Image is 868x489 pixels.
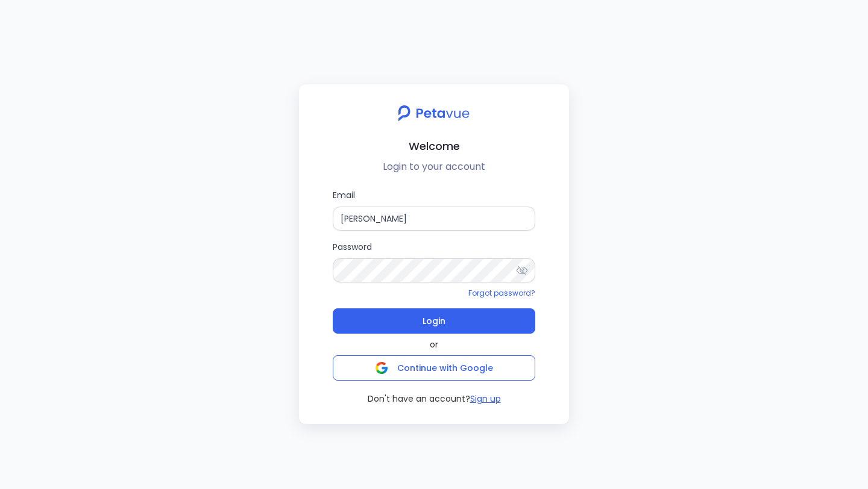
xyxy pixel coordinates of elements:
[333,258,535,282] input: Password
[390,99,477,128] img: petavue logo
[368,393,470,405] span: Don't have an account?
[333,188,535,231] label: Email
[430,338,438,350] span: or
[468,288,535,298] a: Forgot password?
[333,240,535,282] label: Password
[397,362,493,374] span: Continue with Google
[333,207,535,231] input: Email
[470,393,501,405] button: Sign up
[333,355,535,381] button: Continue with Google
[309,137,559,155] h2: Welcome
[333,308,535,334] button: Login
[423,313,445,329] span: Login
[309,160,559,174] p: Login to your account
